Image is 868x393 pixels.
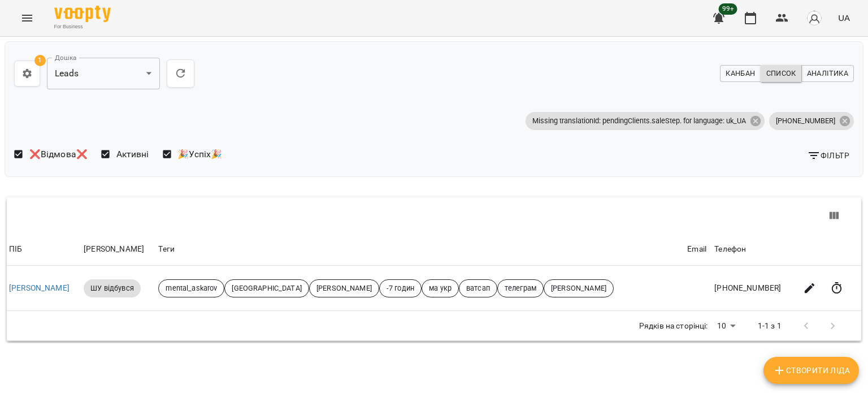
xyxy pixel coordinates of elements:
[687,243,710,256] div: Email
[54,6,111,22] img: Voopty Logo
[422,283,458,293] span: ма укр
[801,65,854,82] button: Аналітика
[714,243,792,256] div: Телефон
[158,243,683,256] div: Теги
[838,12,850,24] span: UA
[54,23,111,31] span: For Business
[712,266,794,311] td: [PHONE_NUMBER]
[380,283,421,293] span: -7 годин
[7,197,861,234] div: Table Toolbar
[807,149,849,162] span: Фільтр
[726,67,755,80] span: Канбан
[9,283,70,292] a: [PERSON_NAME]
[713,318,740,334] div: 10
[761,65,802,82] button: Список
[84,279,141,297] div: ШУ відбувся
[225,283,309,293] span: [GEOGRAPHIC_DATA]
[544,283,613,293] span: [PERSON_NAME]
[639,321,708,332] p: Рядків на сторінці:
[720,65,761,82] button: Канбан
[47,58,160,89] div: Leads
[821,202,848,230] button: View Columns
[719,3,737,15] span: 99+
[807,67,848,80] span: Аналітика
[806,10,822,26] img: avatar_s.png
[772,364,850,377] span: Створити Ліда
[29,148,88,161] span: ❌Відмова❌
[159,283,224,293] span: mental_askarov
[763,357,859,384] button: Створити Ліда
[498,283,543,293] span: телеграм
[526,116,753,126] span: Missing translationId: pendingClients.saleStep. for language: uk_UA
[459,283,497,293] span: ватсап
[802,145,854,166] button: Фільтр
[34,55,46,66] span: 1
[766,67,796,80] span: Список
[769,116,842,126] span: [PHONE_NUMBER]
[84,243,154,256] div: [PERSON_NAME]
[769,112,854,130] div: [PHONE_NUMBER]
[177,148,222,161] span: 🎉Успіх🎉
[116,148,149,161] span: Активні
[758,321,782,332] p: 1-1 з 1
[310,283,379,293] span: [PERSON_NAME]
[834,7,854,28] button: UA
[9,243,79,256] div: ПІБ
[84,283,141,293] span: ШУ відбувся
[526,112,765,130] div: Missing translationId: pendingClients.saleStep. for language: uk_UA
[14,5,41,32] button: Menu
